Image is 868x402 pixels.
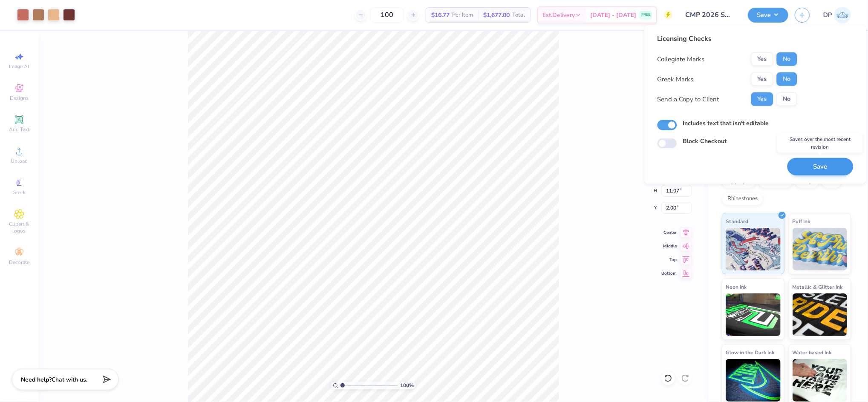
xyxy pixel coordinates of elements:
span: Puff Ink [793,217,810,226]
label: Includes text that isn't editable [683,119,769,128]
img: Metallic & Glitter Ink [793,293,848,336]
span: [DATE] - [DATE] [590,11,636,20]
img: Water based Ink [793,359,848,402]
a: DP [823,7,851,23]
span: Decorate [9,259,29,266]
button: Yes [751,72,773,86]
button: No [777,92,797,106]
span: Designs [10,95,29,101]
span: FREE [641,12,650,18]
label: Block Checkout [683,137,727,146]
span: Add Text [9,126,29,133]
span: Neon Ink [726,282,747,291]
div: Licensing Checks [657,34,797,44]
span: Chat with us. [52,376,87,384]
div: Collegiate Marks [657,54,705,64]
span: 100 % [400,382,414,389]
span: Total [512,11,525,20]
span: Upload [11,158,28,164]
span: DP [823,10,832,20]
span: Est. Delivery [542,11,575,20]
span: Water based Ink [793,348,832,357]
div: Saves over the most recent revision [778,133,863,153]
span: Per Item [452,11,473,20]
button: No [777,52,797,66]
span: Center [661,230,677,235]
span: Clipart & logos [4,221,34,234]
strong: Need help? [21,376,52,384]
span: Metallic & Glitter Ink [793,282,843,291]
input: Untitled Design [679,6,741,23]
span: Top [661,257,677,263]
input: – – [370,7,404,23]
span: Image AI [9,63,29,70]
button: Yes [751,92,773,106]
span: Standard [726,217,748,226]
span: Glow in the Dark Ink [726,348,774,357]
img: Puff Ink [793,228,848,270]
span: Greek [13,189,26,196]
img: Standard [726,228,781,270]
div: Send a Copy to Client [657,94,719,104]
span: Middle [661,243,677,249]
span: $16.77 [431,11,450,20]
span: Bottom [661,270,677,276]
img: Glow in the Dark Ink [726,359,781,402]
img: Neon Ink [726,293,781,336]
div: Greek Marks [657,74,694,84]
img: Darlene Padilla [834,7,851,23]
button: Save [748,8,788,23]
button: Save [787,158,854,175]
div: Rhinestones [722,192,763,205]
span: $1,677.00 [483,11,510,20]
button: No [777,72,797,86]
button: Yes [751,52,773,66]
